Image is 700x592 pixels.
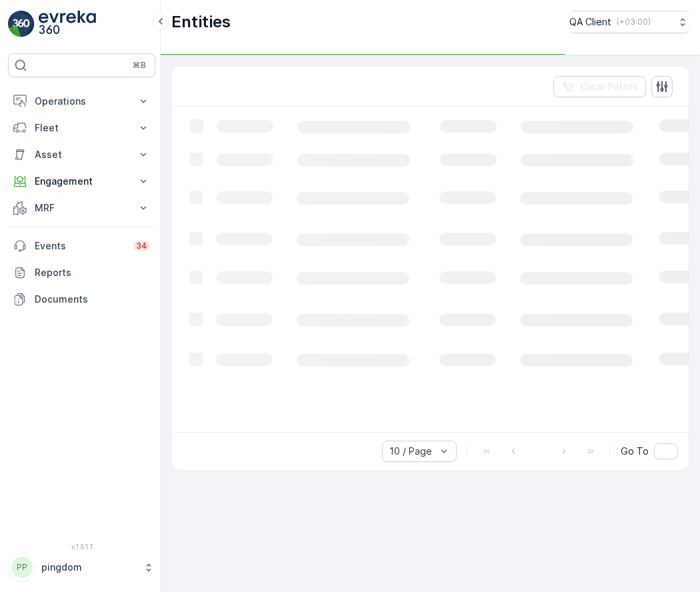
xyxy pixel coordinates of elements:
[35,239,125,253] p: Events
[41,561,137,574] p: pingdom
[171,11,231,33] p: Entities
[11,557,33,578] div: PP
[35,293,150,306] p: Documents
[8,286,155,313] a: Documents
[8,233,155,259] a: Events34
[580,80,638,93] p: Clear Filters
[569,15,611,29] p: QA Client
[35,201,129,215] p: MRF
[39,11,96,37] img: logo_light-DOdMpM7g.png
[8,553,155,581] button: PPpingdom
[8,259,155,286] a: Reports
[35,266,150,279] p: Reports
[553,76,646,97] button: Clear Filters
[35,175,129,188] p: Engagement
[35,148,129,161] p: Asset
[8,88,155,115] button: Operations
[136,241,147,251] p: 34
[8,168,155,195] button: Engagement
[8,543,155,551] span: v 1.51.1
[35,95,129,108] p: Operations
[133,60,146,71] p: ⌘B
[617,17,651,27] p: ( +03:00 )
[35,121,129,135] p: Fleet
[8,115,155,141] button: Fleet
[569,11,689,33] button: QA Client(+03:00)
[8,141,155,168] button: Asset
[8,195,155,221] button: MRF
[8,11,35,37] img: logo
[621,445,649,458] span: Go To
